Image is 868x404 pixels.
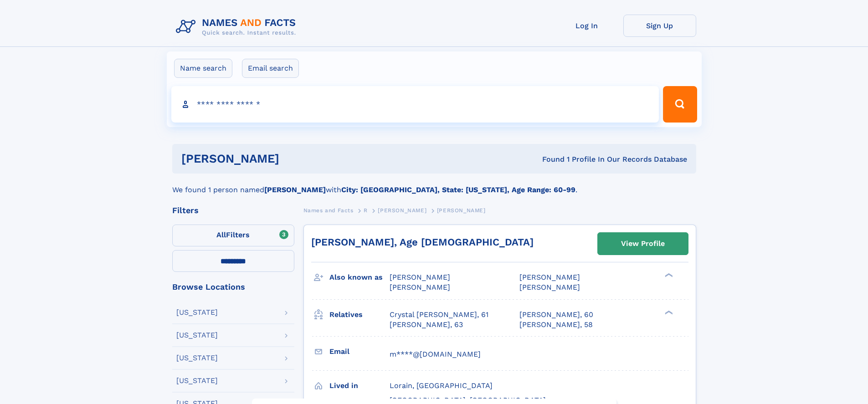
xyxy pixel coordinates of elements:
[329,344,390,359] h3: Email
[172,206,294,215] div: Filters
[329,307,390,322] h3: Relatives
[411,154,687,164] div: Found 1 Profile In Our Records Database
[598,233,688,255] a: View Profile
[176,377,218,384] div: [US_STATE]
[390,320,463,330] a: [PERSON_NAME], 63
[663,86,697,123] button: Search Button
[390,283,450,291] span: [PERSON_NAME]
[390,273,450,281] span: [PERSON_NAME]
[172,283,294,291] div: Browse Locations
[378,207,426,214] span: [PERSON_NAME]
[303,205,354,216] a: Names and Facts
[550,15,623,37] a: Log In
[242,59,299,78] label: Email search
[341,185,575,194] b: City: [GEOGRAPHIC_DATA], State: [US_STATE], Age Range: 60-99
[181,153,411,164] h1: [PERSON_NAME]
[663,309,673,315] div: ❯
[519,283,580,291] span: [PERSON_NAME]
[264,185,326,194] b: [PERSON_NAME]
[364,205,368,216] a: R
[364,207,368,214] span: R
[329,270,390,285] h3: Also known as
[519,273,580,281] span: [PERSON_NAME]
[171,86,659,123] input: search input
[216,230,226,239] span: All
[329,378,390,394] h3: Lived in
[176,309,218,316] div: [US_STATE]
[378,205,426,216] a: [PERSON_NAME]
[176,332,218,339] div: [US_STATE]
[172,174,696,195] div: We found 1 person named with .
[174,59,232,78] label: Name search
[519,320,593,330] a: [PERSON_NAME], 58
[623,15,696,37] a: Sign Up
[519,310,593,320] a: [PERSON_NAME], 60
[621,233,665,254] div: View Profile
[172,15,303,39] img: Logo Names and Facts
[172,225,294,246] label: Filters
[311,236,534,248] a: [PERSON_NAME], Age [DEMOGRAPHIC_DATA]
[663,272,673,278] div: ❯
[176,354,218,362] div: [US_STATE]
[437,207,486,214] span: [PERSON_NAME]
[390,310,488,320] a: Crystal [PERSON_NAME], 61
[390,381,493,390] span: Lorain, [GEOGRAPHIC_DATA]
